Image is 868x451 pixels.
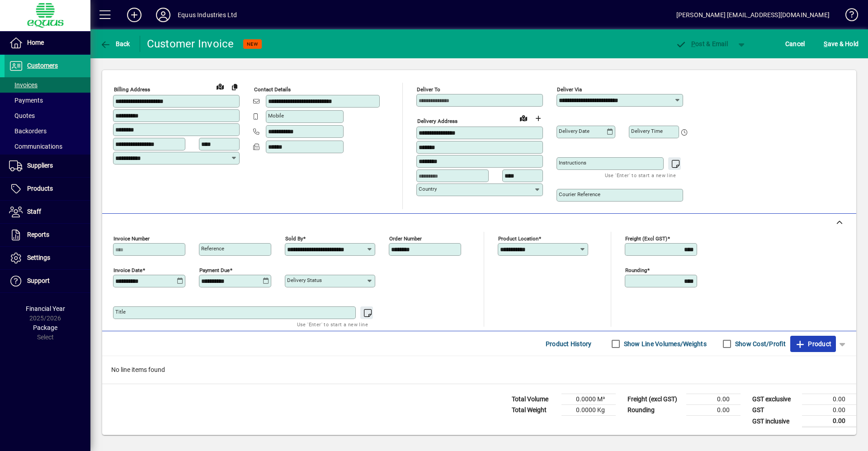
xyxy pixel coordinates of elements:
[5,155,90,177] a: Suppliers
[559,191,600,197] mat-label: Courier Reference
[676,8,830,22] div: [PERSON_NAME] [EMAIL_ADDRESS][DOMAIN_NAME]
[9,97,43,104] span: Payments
[201,245,224,252] mat-label: Reference
[516,111,531,125] a: View on map
[419,186,437,192] mat-label: Country
[671,36,732,52] button: Post & Email
[5,93,90,108] a: Payments
[824,37,859,51] span: ave & Hold
[5,247,90,269] a: Settings
[120,7,149,23] button: Add
[178,8,237,22] div: Equus Industries Ltd
[686,394,741,405] td: 0.00
[625,235,667,242] mat-label: Freight (excl GST)
[102,356,856,384] div: No line items found
[90,36,140,52] app-page-header-button: Back
[686,405,741,416] td: 0.00
[417,86,440,93] mat-label: Deliver To
[268,113,284,119] mat-label: Mobile
[247,41,258,47] span: NEW
[783,36,807,52] button: Cancel
[839,2,857,31] a: Knowledge Base
[507,405,561,416] td: Total Weight
[287,277,322,283] mat-label: Delivery status
[199,267,230,273] mat-label: Payment due
[285,235,303,242] mat-label: Sold by
[27,39,44,46] span: Home
[389,235,422,242] mat-label: Order number
[625,267,647,273] mat-label: Rounding
[9,143,62,150] span: Communications
[98,36,132,52] button: Back
[5,108,90,123] a: Quotes
[149,7,178,23] button: Profile
[557,86,582,93] mat-label: Deliver via
[802,394,856,405] td: 0.00
[748,405,802,416] td: GST
[546,337,592,351] span: Product History
[33,324,57,331] span: Package
[297,319,368,329] mat-hint: Use 'Enter' to start a new line
[9,127,47,135] span: Backorders
[748,394,802,405] td: GST exclusive
[27,231,49,238] span: Reports
[147,37,234,51] div: Customer Invoice
[622,339,707,348] label: Show Line Volumes/Weights
[27,185,53,192] span: Products
[115,309,126,315] mat-label: Title
[213,79,227,94] a: View on map
[623,405,686,416] td: Rounding
[5,178,90,200] a: Products
[605,170,676,180] mat-hint: Use 'Enter' to start a new line
[5,270,90,292] a: Support
[26,305,65,312] span: Financial Year
[561,394,616,405] td: 0.0000 M³
[9,81,38,89] span: Invoices
[507,394,561,405] td: Total Volume
[531,111,545,126] button: Choose address
[5,32,90,54] a: Home
[795,337,831,351] span: Product
[100,40,130,47] span: Back
[113,267,142,273] mat-label: Invoice date
[227,80,242,94] button: Copy to Delivery address
[5,201,90,223] a: Staff
[5,77,90,93] a: Invoices
[824,40,827,47] span: S
[5,123,90,139] a: Backorders
[561,405,616,416] td: 0.0000 Kg
[5,224,90,246] a: Reports
[802,416,856,427] td: 0.00
[691,40,695,47] span: P
[498,235,538,242] mat-label: Product location
[113,235,150,242] mat-label: Invoice number
[675,40,728,47] span: ost & Email
[27,162,53,169] span: Suppliers
[27,254,50,261] span: Settings
[790,336,836,352] button: Product
[27,208,41,215] span: Staff
[542,336,595,352] button: Product History
[27,277,50,284] span: Support
[559,160,586,166] mat-label: Instructions
[821,36,861,52] button: Save & Hold
[5,139,90,154] a: Communications
[631,128,663,134] mat-label: Delivery time
[748,416,802,427] td: GST inclusive
[27,62,58,69] span: Customers
[623,394,686,405] td: Freight (excl GST)
[559,128,590,134] mat-label: Delivery date
[802,405,856,416] td: 0.00
[785,37,805,51] span: Cancel
[9,112,35,119] span: Quotes
[733,339,786,348] label: Show Cost/Profit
